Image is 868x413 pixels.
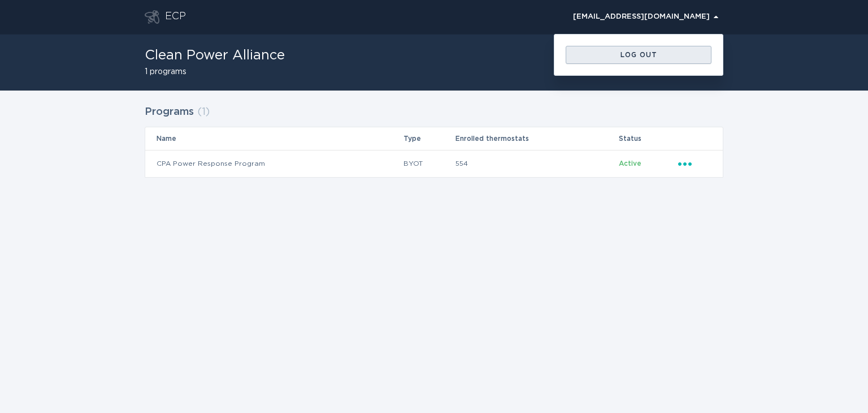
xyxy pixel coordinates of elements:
[455,127,618,150] th: Enrolled thermostats
[403,127,455,150] th: Type
[619,160,641,167] span: Active
[573,14,718,20] div: [EMAIL_ADDRESS][DOMAIN_NAME]
[145,10,159,24] button: Go to dashboard
[678,157,711,170] div: Popover menu
[145,49,285,62] h1: Clean Power Alliance
[165,10,186,24] div: ECP
[145,150,723,177] tr: fd2e451e0dc94a948c9a569b0b3ccf5d
[145,127,723,150] tr: Table Headers
[618,127,678,150] th: Status
[403,150,455,177] td: BYOT
[145,68,285,76] h2: 1 programs
[145,102,194,122] h2: Programs
[145,150,403,177] td: CPA Power Response Program
[455,150,618,177] td: 554
[568,8,723,25] button: Open user account details
[145,127,403,150] th: Name
[571,51,706,58] div: Log out
[566,46,711,64] button: Log out
[197,107,210,117] span: ( 1 )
